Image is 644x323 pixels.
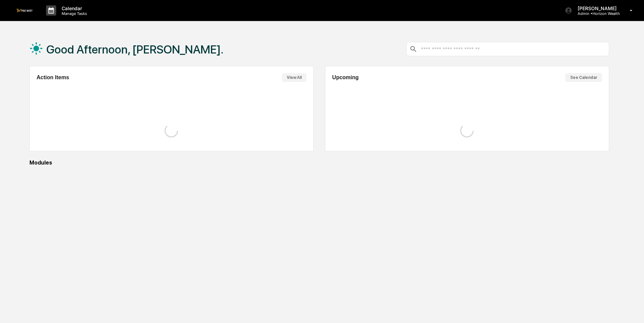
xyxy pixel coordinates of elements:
[46,43,223,56] h1: Good Afternoon, [PERSON_NAME].
[29,159,609,166] div: Modules
[16,9,33,12] img: logo
[282,73,306,82] button: View All
[332,74,359,81] h2: Upcoming
[565,73,602,82] button: See Calendar
[56,5,90,11] p: Calendar
[56,11,90,16] p: Manage Tasks
[37,74,69,81] h2: Action Items
[572,5,620,11] p: [PERSON_NAME]
[572,11,620,16] p: Admin • Horizon Wealth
